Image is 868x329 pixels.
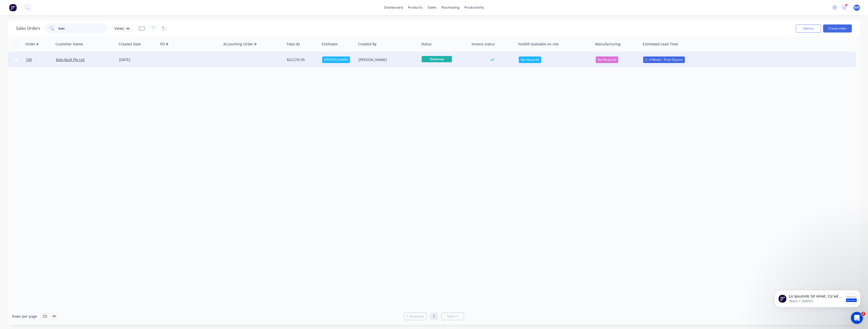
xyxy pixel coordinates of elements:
input: Search... [59,23,108,34]
span: 109 [26,57,32,62]
div: Order # [25,42,39,47]
a: dashboard [382,4,405,11]
span: 1 [861,312,865,316]
div: [PERSON_NAME] [322,56,350,63]
p: Message from Team, sent 1w ago [22,19,76,23]
div: sales [425,4,439,11]
span: Views [115,26,124,31]
div: PO # [160,42,168,47]
div: Total ($) [286,42,300,47]
span: Rows per page [12,314,37,319]
img: Factory [9,4,17,11]
div: Forklift Avaliable on site [518,42,559,47]
div: Estimator [322,42,338,47]
span: Next [447,314,455,319]
span: Previous [410,314,424,319]
div: Invoice status [472,42,495,47]
button: Options [796,24,821,33]
button: Not Required [596,56,618,63]
div: 2 - 4 Weeks - From Deposit [643,56,685,63]
div: [DATE] [119,57,157,62]
span: Not Required [598,57,616,62]
h1: Sales Orders [16,26,40,31]
div: purchasing [439,4,462,11]
ul: Pagination [402,313,466,320]
div: Not Required [519,56,541,63]
span: BM [854,5,859,10]
div: Estimated Lead Time [643,42,678,47]
div: Created Date [119,42,141,47]
div: [PERSON_NAME] [359,57,415,62]
a: Page 1 is your current page [430,313,438,320]
span: Lo Ipsumdo Sit Amet, Co’ad elitse doe temp incididu utlabor etdolorem al enim admi veniamqu nos e... [22,14,76,304]
a: 109 [26,52,56,67]
iframe: Intercom live chat [851,312,863,324]
a: Previous page [404,314,426,319]
div: Manufacturing [595,42,620,47]
iframe: Intercom notifications message [767,280,868,315]
div: $22,270.35 [287,57,317,62]
div: Customer Name [56,42,83,47]
div: products [405,4,425,11]
button: Create order [823,24,852,33]
a: Balo Built Pty Ltd [56,57,85,62]
div: Status [421,42,432,47]
a: Next page [442,314,464,319]
div: Accounting Order # [223,42,257,47]
span: Delivered [422,56,452,62]
div: Created By [358,42,376,47]
div: productivity [462,4,486,11]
